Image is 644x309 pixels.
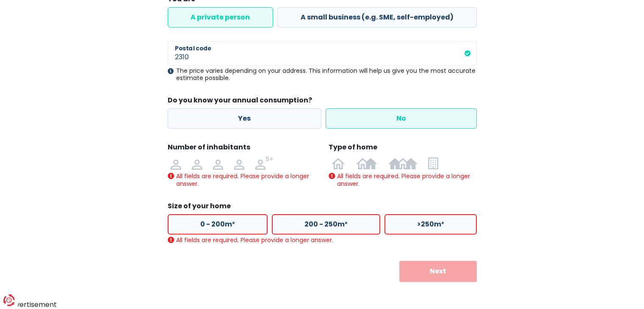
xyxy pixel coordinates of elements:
font: 200 - 250m² [304,219,348,229]
font: All fields are required. Please provide a longer answer. [337,172,470,188]
img: Apartment [428,156,438,170]
font: All fields are required. Please provide a longer answer. [176,236,333,244]
font: Number of inhabitants [168,142,250,152]
img: Closed buildings [388,156,417,170]
font: All fields are required. Please provide a longer answer. [176,172,309,188]
font: A private person [191,12,250,22]
button: Next [399,261,477,282]
font: The price varies depending on your address. This information will help us give you the most accur... [176,66,475,82]
font: Do you know your annual consumption? [168,95,312,105]
font: Size of your home [168,201,231,211]
img: 4 people [234,156,244,170]
font: A small business (e.g. SME, self-employed) [301,12,453,22]
font: 0 - 200m² [200,219,235,229]
font: Type of home [329,142,377,152]
img: 2 people [192,156,202,170]
img: 3 people [213,156,223,170]
img: 5+ persons [255,156,274,170]
img: Semi-detached houses [356,156,377,170]
font: No [396,113,406,123]
img: Detached houses [332,156,345,170]
img: 1 person [171,156,181,170]
font: Yes [238,113,251,123]
font: Next [430,266,446,276]
font: >250m² [417,219,444,229]
input: 1000 [168,41,477,66]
